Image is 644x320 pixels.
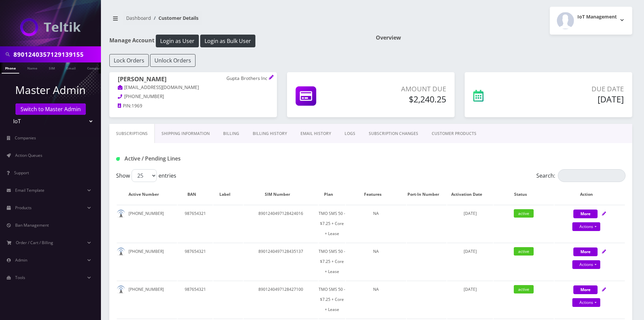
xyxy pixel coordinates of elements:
[464,286,477,292] span: [DATE]
[244,281,318,318] td: 8901240497128427100
[156,35,199,47] button: Login as User
[246,124,294,143] a: Billing History
[150,54,195,67] button: Unlock Orders
[573,210,598,218] button: More
[346,243,406,280] td: NA
[346,281,406,318] td: NA
[116,169,176,182] label: Show entries
[2,62,19,74] a: Phone
[15,222,49,228] span: Ban Management
[573,285,598,294] button: More
[151,14,199,21] li: Customer Details
[155,124,216,143] a: Shipping Information
[154,37,200,44] a: Login as User
[16,240,53,245] span: Order / Cart / Billing
[109,35,366,47] h1: Manage Account
[577,14,617,20] h2: IoT Management
[527,84,624,94] p: Due Date
[24,62,41,73] a: Name
[527,94,624,104] h5: [DATE]
[213,185,243,204] th: Label: activate to sort column ascending
[15,275,25,280] span: Tools
[514,247,534,256] span: active
[536,169,625,182] label: Search:
[178,243,213,280] td: 987654321
[573,247,598,256] button: More
[15,152,42,158] span: Action Queues
[319,185,346,204] th: Plan: activate to sort column ascending
[425,124,483,143] a: CUSTOMER PRODUCTS
[84,62,106,73] a: Company
[244,185,318,204] th: SIM Number: activate to sort column ascending
[514,209,534,218] span: active
[346,185,406,204] th: Features: activate to sort column ascending
[20,18,81,36] img: IoT
[15,187,44,193] span: Email Template
[572,260,600,269] a: Actions
[514,285,534,293] span: active
[117,285,125,294] img: default.png
[116,155,279,162] h1: Active / Pending Lines
[117,185,177,204] th: Active Number: activate to sort column ascending
[294,124,338,143] a: EMAIL HISTORY
[117,281,177,318] td: [PHONE_NUMBER]
[558,169,625,182] input: Search:
[109,11,366,30] nav: breadcrumb
[15,135,36,141] span: Companies
[226,76,269,82] p: Gupta Brothers Inc
[13,48,99,61] input: Search in Company
[118,84,199,91] a: [EMAIL_ADDRESS][DOMAIN_NAME]
[464,248,477,254] span: [DATE]
[319,243,346,280] td: TMO SMS 50 - $7.25 + Core + Lease
[109,54,149,67] button: Lock Orders
[447,185,493,204] th: Activation Date: activate to sort column ascending
[346,205,406,242] td: NA
[14,170,29,176] span: Support
[407,185,446,204] th: Port-In Number: activate to sort column ascending
[118,76,269,84] h1: [PERSON_NAME]
[109,124,155,143] a: Subscriptions
[15,205,32,211] span: Products
[244,205,318,242] td: 8901240497128424016
[63,62,79,73] a: Email
[132,169,157,182] select: Showentries
[319,205,346,242] td: TMO SMS 50 - $7.25 + Core + Lease
[376,35,632,41] h1: Overview
[124,93,164,99] span: [PHONE_NUMBER]
[216,124,246,143] a: Billing
[319,281,346,318] td: TMO SMS 50 - $7.25 + Core + Lease
[117,210,125,218] img: default.png
[244,243,318,280] td: 8901240497128435137
[362,94,446,104] h5: $2,240.25
[178,185,213,204] th: BAN: activate to sort column ascending
[178,205,213,242] td: 987654321
[132,103,142,109] span: 1969
[200,37,255,44] a: Login as Bulk User
[550,7,632,35] button: IoT Management
[572,298,600,307] a: Actions
[362,84,446,94] p: Amount Due
[464,211,477,216] span: [DATE]
[15,103,86,115] a: Switch to Master Admin
[45,62,58,73] a: SIM
[118,103,132,109] a: PIN:
[117,247,125,256] img: default.png
[338,124,362,143] a: LOGS
[117,243,177,280] td: [PHONE_NUMBER]
[178,281,213,318] td: 987654321
[494,185,554,204] th: Status: activate to sort column ascending
[362,124,425,143] a: SUBSCRIPTION CHANGES
[117,205,177,242] td: [PHONE_NUMBER]
[15,257,27,263] span: Admin
[200,35,255,47] button: Login as Bulk User
[572,222,600,231] a: Actions
[116,157,120,161] img: Active / Pending Lines
[554,185,625,204] th: Action: activate to sort column ascending
[126,15,151,21] a: Dashboard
